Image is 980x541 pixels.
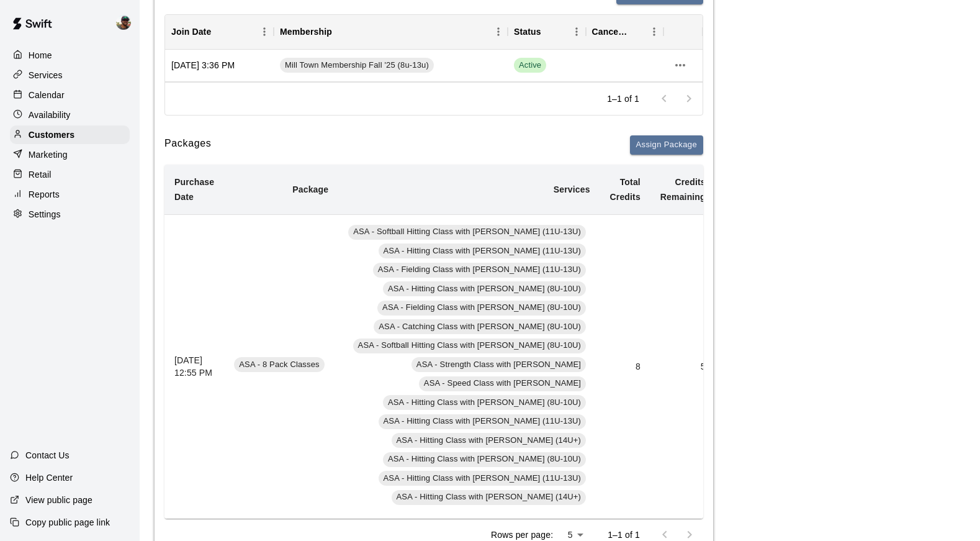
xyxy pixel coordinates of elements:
[491,529,553,541] p: Rows per page:
[25,494,92,506] p: View public page
[660,177,706,202] b: Credits Remaining
[165,50,274,82] div: [DATE] 3:36 PM
[10,145,130,164] a: Marketing
[379,416,587,427] span: ASA - Hitting Class with [PERSON_NAME] (11U-13U)
[10,106,130,124] a: Availability
[608,529,640,541] p: 1–1 of 1
[29,148,68,161] p: Marketing
[234,359,324,371] span: ASA - 8 Pack Classes
[392,435,587,447] span: ASA - Hitting Class with [PERSON_NAME] (14U+)
[379,473,587,484] span: ASA - Hitting Class with [PERSON_NAME] (11U-13U)
[332,23,349,40] button: Sort
[274,14,508,49] div: Membership
[280,14,332,49] div: Membership
[164,165,846,519] table: simple table
[29,49,52,61] p: Home
[10,46,130,65] a: Home
[164,135,211,155] h6: Packages
[29,208,61,220] p: Settings
[630,135,703,155] button: Assign Package
[645,22,663,41] button: Menu
[29,89,65,101] p: Calendar
[383,453,586,465] span: ASA - Hitting Class with [PERSON_NAME] (8U-10U)
[554,184,590,194] b: Services
[567,22,586,41] button: Menu
[419,378,586,389] span: ASA - Speed Class with [PERSON_NAME]
[29,109,71,121] p: Availability
[348,226,586,238] span: ASA - Softball Hitting Class with [PERSON_NAME] (11U-13U)
[10,185,130,204] a: Reports
[164,214,224,519] th: [DATE] 12:55 PM
[353,340,587,352] span: ASA - Softball Hitting Class with [PERSON_NAME] (8U-10U)
[383,283,586,295] span: ASA - Hitting Class with [PERSON_NAME] (8U-10U)
[610,177,641,202] b: Total Credits
[508,14,586,49] div: Status
[374,321,586,333] span: ASA - Catching Class with [PERSON_NAME] (8U-10U)
[10,125,130,144] a: Customers
[377,302,586,314] span: ASA - Fielding Class with [PERSON_NAME] (8U-10U)
[607,93,639,105] p: 1–1 of 1
[25,449,70,461] p: Contact Us
[592,14,628,49] div: Cancel Date
[29,168,52,181] p: Retail
[10,165,130,184] a: Retail
[114,10,140,35] div: Ben Boykin
[600,214,650,519] td: 8
[174,177,214,202] b: Purchase Date
[29,129,74,141] p: Customers
[514,58,546,73] span: Active
[392,491,587,503] span: ASA - Hitting Class with [PERSON_NAME] (14U+)
[234,361,328,371] a: ASA - 8 Pack Classes
[10,86,130,104] a: Calendar
[255,22,274,41] button: Menu
[211,23,228,40] button: Sort
[411,359,586,371] span: ASA - Strength Class with [PERSON_NAME]
[514,14,541,49] div: Status
[165,14,274,49] div: Join Date
[116,15,131,30] img: Ben Boykin
[514,60,546,71] span: Active
[10,66,130,84] a: Services
[541,23,559,40] button: Sort
[29,69,63,81] p: Services
[650,214,716,519] td: 5
[29,188,60,201] p: Reports
[379,245,587,257] span: ASA - Hitting Class with [PERSON_NAME] (11U-13U)
[171,14,211,49] div: Join Date
[25,471,73,484] p: Help Center
[25,516,110,529] p: Copy public page link
[280,60,434,71] span: Mill Town Membership Fall '25 (8u-13u)
[280,58,438,73] a: Mill Town Membership Fall '25 (8u-13u)
[670,55,691,76] button: more actions
[489,22,508,41] button: Menu
[627,23,645,40] button: Sort
[383,397,586,409] span: ASA - Hitting Class with [PERSON_NAME] (8U-10U)
[586,14,664,49] div: Cancel Date
[10,205,130,224] a: Settings
[373,264,586,276] span: ASA - Fielding Class with [PERSON_NAME] (11U-13U)
[292,184,328,194] b: Package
